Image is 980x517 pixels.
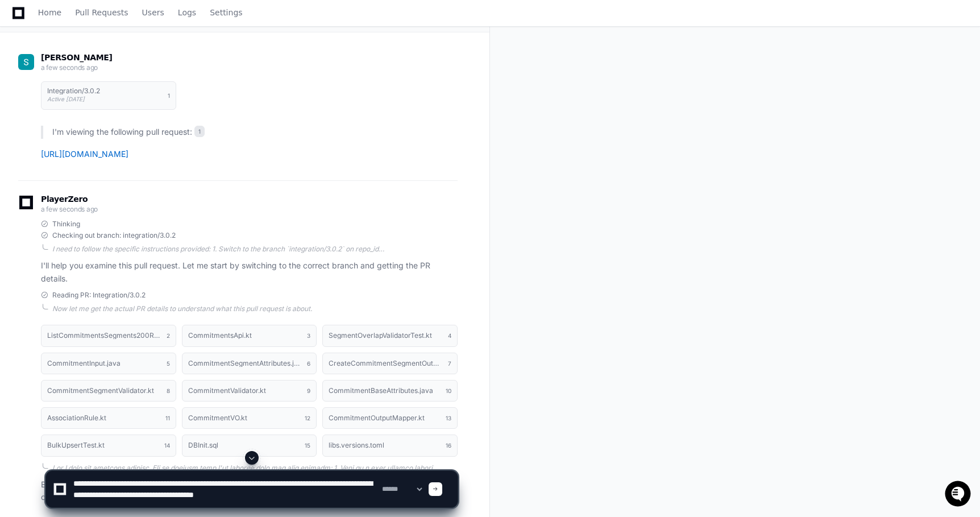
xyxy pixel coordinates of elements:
button: AssociationRule.kt11 [41,407,176,429]
span: Home [38,9,61,16]
button: CommitmentSegmentAttributes.java6 [182,353,317,374]
h1: ListCommitmentsSegments200Response.java [47,332,161,339]
span: Pull Requests [75,9,128,16]
div: I need to follow the specific instructions provided: 1. Switch to the branch `integration/3.0.2` ... [52,245,458,254]
h1: CommitmentSegmentAttributes.java [188,360,302,367]
h1: DBInit.sql [188,442,218,449]
span: Reading PR: Integration/3.0.2 [52,291,146,300]
h1: CommitmentSegmentValidator.kt [47,387,154,394]
span: 2 [167,331,170,340]
span: 12 [305,413,310,423]
img: 1736555170064-99ba0984-63c1-480f-8ee9-699278ef63ed [11,85,32,105]
h1: Integration/3.0.2 [47,88,100,94]
button: Start new chat [193,88,207,102]
span: 8 [167,386,170,395]
span: 14 [164,441,170,450]
h1: AssociationRule.kt [47,415,106,421]
span: Settings [210,9,242,16]
button: DBInit.sql15 [182,435,317,456]
h1: CreateCommitmentSegmentOutput.java [329,360,442,367]
div: We're available if you need us! [39,96,144,105]
button: CommitmentBaseAttributes.java10 [322,380,458,402]
h1: SegmentOverlapValidatorTest.kt [329,332,432,339]
iframe: Open customer support [944,479,974,510]
button: ListCommitmentsSegments200Response.java2 [41,325,176,346]
span: 3 [307,331,310,340]
div: Now let me get the actual PR details to understand what this pull request is about. [52,304,458,313]
button: CommitmentValidator.kt9 [182,380,317,402]
span: 16 [446,441,451,450]
h1: libs.versions.toml [329,442,384,449]
button: Integration/3.0.2Active [DATE]1 [41,81,176,110]
h1: CommitmentBaseAttributes.java [329,387,433,394]
span: 10 [446,386,451,395]
h1: CommitmentInput.java [47,360,121,367]
button: BulkUpsertTest.kt14 [41,435,176,456]
button: CommitmentVO.kt12 [182,407,317,429]
p: I'm viewing the following pull request: [52,126,458,139]
h1: CommitmentsApi.kt [188,332,252,339]
span: Pylon [113,119,138,128]
span: 1 [194,126,205,137]
span: 13 [446,413,451,423]
h1: CommitmentOutputMapper.kt [329,415,425,421]
span: 7 [448,359,451,368]
img: ACg8ocIwQl8nUVuV--54wQ4vXlT90UsHRl14hmZWFd_0DEy7cbtoqw=s96-c [18,54,34,70]
span: 11 [165,413,170,423]
span: Users [142,9,164,16]
a: Powered byPylon [80,119,138,128]
span: 6 [307,359,310,368]
img: PlayerZero [11,11,34,34]
a: [URL][DOMAIN_NAME] [41,149,128,159]
button: CreateCommitmentSegmentOutput.java7 [322,353,458,374]
button: CommitmentOutputMapper.kt13 [322,407,458,429]
p: I'll help you examine this pull request. Let me start by switching to the correct branch and gett... [41,259,458,286]
button: CommitmentsApi.kt3 [182,325,317,346]
div: Start new chat [39,85,186,96]
button: SegmentOverlapValidatorTest.kt4 [322,325,458,346]
span: PlayerZero [41,196,88,202]
span: a few seconds ago [41,205,98,213]
span: 1 [168,91,170,100]
h1: CommitmentVO.kt [188,415,247,421]
span: 15 [305,441,310,450]
button: libs.versions.toml16 [322,435,458,456]
span: Active [DATE] [47,96,85,102]
h1: BulkUpsertTest.kt [47,442,105,449]
span: 5 [167,359,170,368]
span: 4 [448,331,451,340]
span: Checking out branch: integration/3.0.2 [52,231,176,240]
span: [PERSON_NAME] [41,53,113,62]
span: a few seconds ago [41,63,98,72]
div: Welcome [11,46,207,64]
span: 9 [307,386,310,395]
span: Logs [178,9,196,16]
button: CommitmentInput.java5 [41,353,176,374]
h1: CommitmentValidator.kt [188,387,266,394]
button: CommitmentSegmentValidator.kt8 [41,380,176,402]
span: Thinking [52,220,80,229]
